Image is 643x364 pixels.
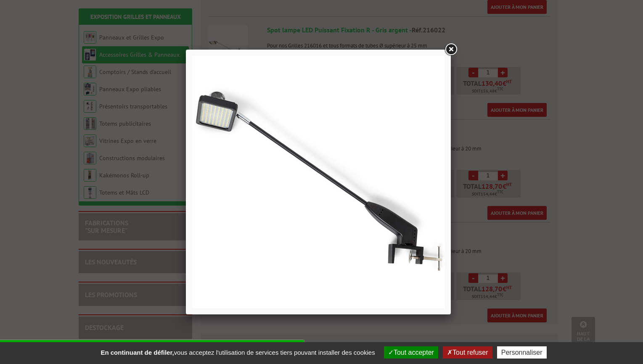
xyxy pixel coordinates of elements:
strong: En continuant de défiler, [101,349,174,356]
button: Tout accepter [384,346,438,359]
button: Tout refuser [443,346,492,359]
a: Close [443,42,458,57]
span: vous acceptez l'utilisation de services tiers pouvant installer des cookies [96,349,379,356]
button: Personnaliser (fenêtre modale) [497,346,547,359]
